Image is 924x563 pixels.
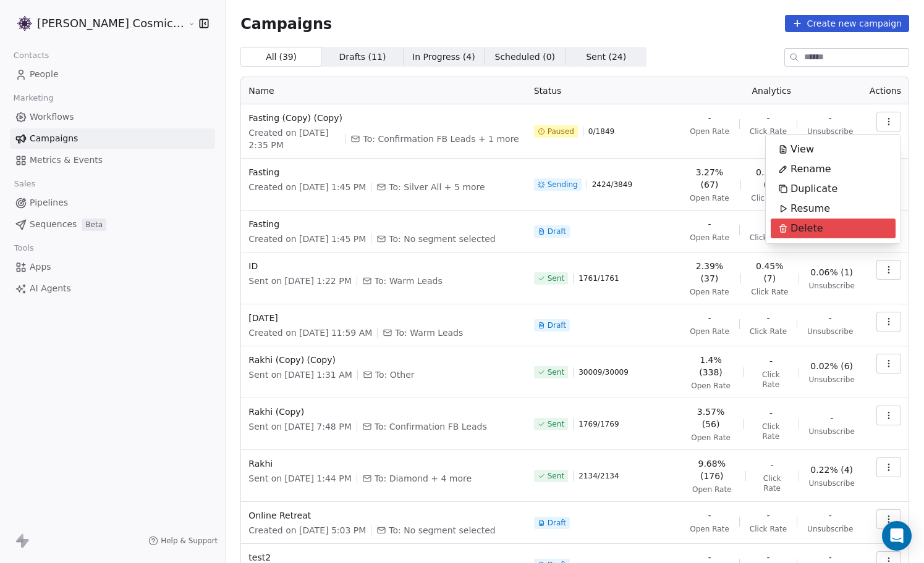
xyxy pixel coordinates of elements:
[790,142,814,157] span: View
[790,201,830,216] span: Resume
[790,181,837,196] span: Duplicate
[790,162,831,177] span: Rename
[790,221,823,236] span: Delete
[771,140,896,238] div: Suggestions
